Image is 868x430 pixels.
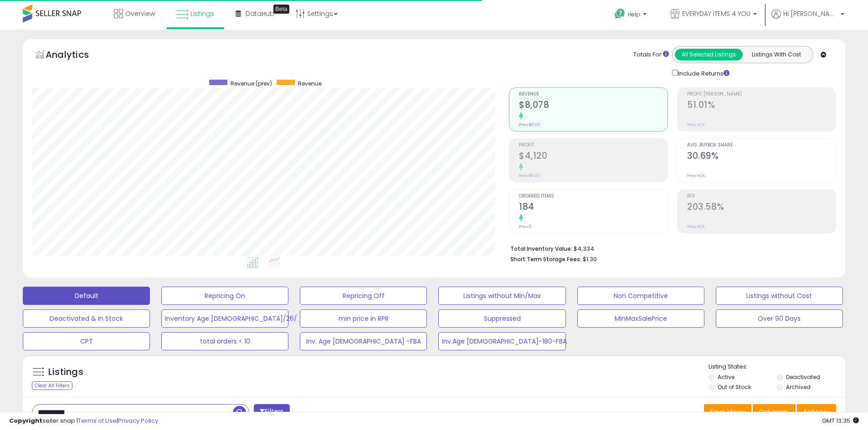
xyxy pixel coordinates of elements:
[687,202,836,214] h2: 203.58%
[48,366,83,379] h5: Listings
[687,122,705,127] small: Prev: N/A
[577,287,704,305] button: Non Competitive
[665,68,740,78] div: Include Returns
[607,1,656,30] a: Help
[519,194,668,199] span: Ordered Items
[246,9,274,18] span: DataHub
[300,332,427,350] button: Inv. Age [DEMOGRAPHIC_DATA] -FBA
[161,309,288,328] button: Inventory Age [DEMOGRAPHIC_DATA]/26/
[682,9,750,18] span: EVERYDAY ITEMS 4 YOU
[9,416,42,425] strong: Copyright
[614,8,626,20] i: Get Help
[23,287,150,305] button: Default
[753,404,796,420] button: Columns
[519,122,540,127] small: Prev: $0.00
[583,255,597,263] span: $1.30
[687,92,836,97] span: Profit [PERSON_NAME]
[718,383,751,391] label: Out of Stock
[797,404,836,420] button: Actions
[519,143,668,148] span: Profit
[23,332,150,350] button: CPT
[633,51,669,59] div: Totals For
[675,49,743,61] button: All Selected Listings
[161,287,288,305] button: Repricing On
[786,373,820,381] label: Deactivated
[628,10,640,18] span: Help
[273,5,289,14] div: Tooltip anchor
[716,309,843,328] button: Over 90 Days
[519,224,532,229] small: Prev: 0
[771,9,844,30] a: Hi [PERSON_NAME]
[510,243,829,253] li: $4,334
[704,404,751,420] button: Save View
[32,381,72,390] div: Clear All Filters
[510,245,572,253] b: Total Inventory Value:
[9,417,158,425] div: seller snap | |
[438,332,565,350] button: Inv.Age [DEMOGRAPHIC_DATA]-180-FBA
[300,287,427,305] button: Repricing Off
[687,224,705,229] small: Prev: N/A
[118,416,158,425] a: Privacy Policy
[687,173,705,178] small: Prev: N/A
[78,416,117,425] a: Terms of Use
[231,80,272,87] span: Revenue (prev)
[510,255,581,263] b: Short Term Storage Fees:
[687,194,836,199] span: ROI
[759,407,787,416] span: Columns
[23,309,150,328] button: Deactivated & In Stock
[161,332,288,350] button: total orders < 10
[519,151,668,163] h2: $4,120
[438,287,565,305] button: Listings without Min/Max
[786,383,811,391] label: Archived
[519,100,668,112] h2: $8,078
[46,48,107,63] h5: Analytics
[438,309,565,328] button: Suppressed
[254,404,289,420] button: Filters
[577,309,704,328] button: MinMaxSalePrice
[298,80,322,87] span: Revenue
[125,9,155,18] span: Overview
[742,49,810,61] button: Listings With Cost
[687,143,836,148] span: Avg. Buybox Share
[822,416,859,425] span: 2025-08-13 13:35 GMT
[716,287,843,305] button: Listings without Cost
[190,9,214,18] span: Listings
[709,363,845,371] p: Listing States:
[718,373,734,381] label: Active
[783,9,838,18] span: Hi [PERSON_NAME]
[519,92,668,97] span: Revenue
[519,202,668,214] h2: 184
[300,309,427,328] button: min price in RPR
[519,173,540,178] small: Prev: $0.00
[687,100,836,112] h2: 51.01%
[687,151,836,163] h2: 30.69%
